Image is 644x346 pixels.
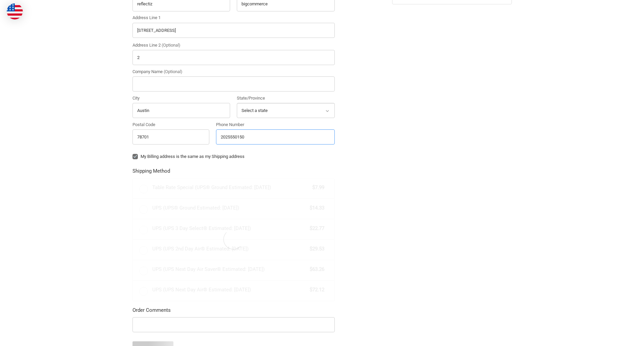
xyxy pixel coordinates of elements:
label: Address Line 1 [132,14,335,21]
small: (Optional) [164,69,182,74]
label: Address Line 2 [132,42,335,49]
label: Postal Code [132,121,210,128]
small: (Optional) [162,43,180,48]
span: Checkout [56,3,77,9]
img: duty and tax information for United States [7,3,23,19]
label: My Billing address is the same as my Shipping address [132,154,335,159]
label: State/Province [237,95,335,102]
label: City [132,95,230,102]
legend: Order Comments [132,306,171,317]
label: Phone Number [216,121,335,128]
label: Company Name [132,68,335,75]
legend: Shipping Method [132,167,170,178]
